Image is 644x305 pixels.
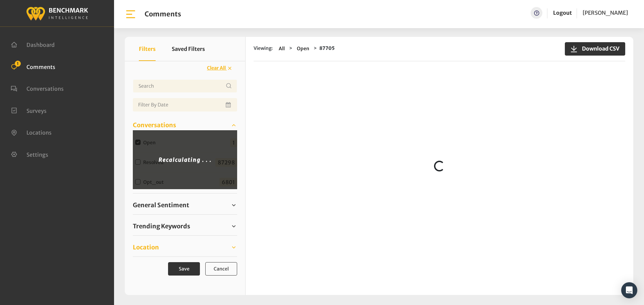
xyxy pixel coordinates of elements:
[578,45,620,53] span: Download CSV
[125,8,137,20] img: bar
[621,282,637,298] div: Open Intercom Messenger
[133,98,237,111] input: Date range input field
[11,63,55,70] a: Comments 1
[319,45,335,51] strong: 87705
[553,7,572,19] a: Logout
[26,85,64,92] span: Conversations
[11,107,47,113] a: Surveys
[553,9,572,16] a: Logout
[224,98,233,111] button: Open Calendar
[133,79,237,93] input: Username
[26,129,52,136] span: Locations
[133,243,159,252] span: Location
[133,222,190,231] span: Trending Keywords
[205,262,237,276] button: Cancel
[145,10,181,18] h1: Comments
[207,65,226,71] span: Clear All
[11,41,55,48] a: Dashboard
[133,201,189,210] span: General Sentiment
[26,151,48,158] span: Settings
[295,45,311,53] button: Open
[11,85,64,91] a: Conversations
[203,62,237,74] button: Clear All
[133,120,237,130] a: Conversations
[168,262,200,276] button: Save
[583,9,628,16] span: [PERSON_NAME]
[11,151,48,157] a: Settings
[26,42,55,48] span: Dashboard
[565,42,625,56] button: Download CSV
[15,61,21,67] span: 1
[139,37,156,61] button: Filters
[26,63,55,70] span: Comments
[133,200,237,210] a: General Sentiment
[26,5,88,21] img: benchmark
[26,107,47,114] span: Surveys
[277,45,287,53] button: All
[254,45,273,53] span: Viewing:
[172,37,205,61] button: Saved Filters
[133,221,237,231] a: Trending Keywords
[583,7,628,19] a: [PERSON_NAME]
[11,129,52,135] a: Locations
[133,242,237,252] a: Location
[133,121,176,130] span: Conversations
[159,156,212,164] em: Recalculating . . .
